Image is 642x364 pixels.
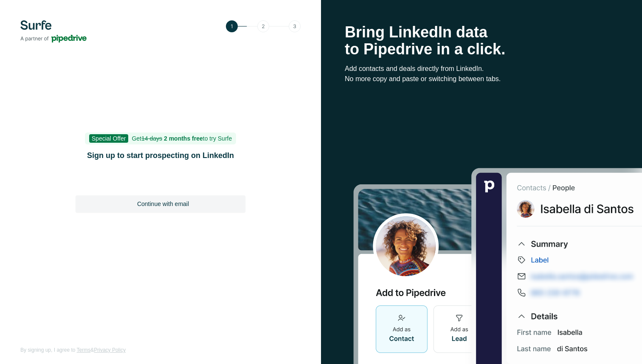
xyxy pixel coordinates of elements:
[137,200,189,208] span: Continue with email
[20,347,75,353] span: By signing up, I agree to
[141,135,162,142] s: 14 days
[132,135,232,142] span: Get to try Surfe
[76,150,245,161] h1: Sign up to start prospecting on LinkedIn
[90,347,94,353] span: &
[345,24,618,58] h1: Bring LinkedIn data to Pipedrive in a click.
[71,172,250,191] iframe: Knap til Log ind med Google
[353,167,642,364] img: Surfe Stock Photo - Selling good vibes
[89,134,129,143] span: Special Offer
[226,20,301,32] img: Step 1
[94,347,126,353] a: Privacy Policy
[345,74,618,84] p: No more copy and paste or switching between tabs.
[164,135,203,142] b: 2 months free
[77,347,91,353] a: Terms
[20,20,87,42] img: Surfe's logo
[345,64,618,74] p: Add contacts and deals directly from LinkedIn.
